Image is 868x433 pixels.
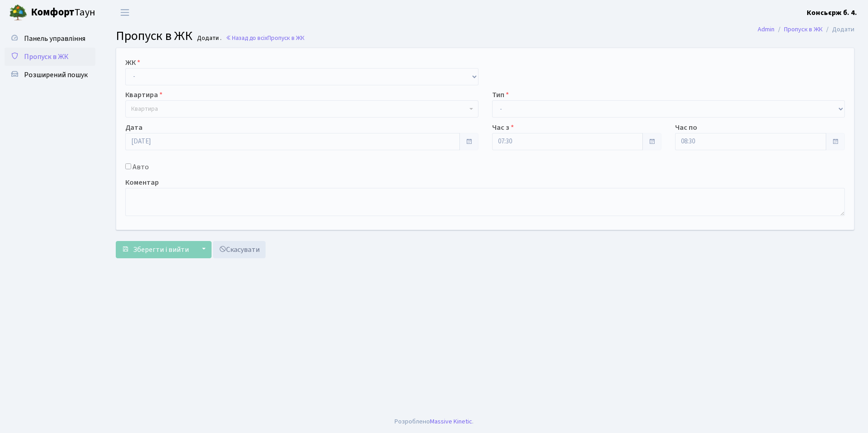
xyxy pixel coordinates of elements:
label: ЖК [125,57,140,68]
label: Дата [125,122,143,133]
nav: breadcrumb [744,20,868,39]
a: Пропуск в ЖК [5,48,95,66]
span: Пропуск в ЖК [24,52,69,62]
span: Зберегти і вийти [133,245,189,255]
span: Пропуск в ЖК [116,27,192,45]
label: Тип [492,89,509,100]
a: Панель управління [5,30,95,48]
div: Розроблено . [395,417,473,427]
a: Назад до всіхПропуск в ЖК [226,34,305,42]
span: Таун [31,5,95,20]
label: Час по [675,122,697,133]
label: Коментар [125,177,159,188]
img: logo.png [9,4,27,22]
label: Квартира [125,89,163,100]
span: Розширений пошук [24,70,88,80]
span: Панель управління [24,34,85,44]
a: Admin [758,25,774,34]
a: Розширений пошук [5,66,95,84]
a: Консьєрж б. 4. [807,7,857,18]
label: Авто [133,162,149,172]
span: Пропуск в ЖК [267,34,305,42]
span: Квартира [131,104,158,113]
li: Додати [823,25,854,34]
a: Скасувати [213,241,266,258]
b: Консьєрж б. 4. [807,8,857,18]
small: Додати . [195,34,222,42]
b: Комфорт [31,5,74,20]
button: Зберегти і вийти [116,241,195,258]
label: Час з [492,122,514,133]
button: Переключити навігацію [113,5,136,20]
a: Пропуск в ЖК [784,25,823,34]
a: Massive Kinetic [430,417,472,426]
